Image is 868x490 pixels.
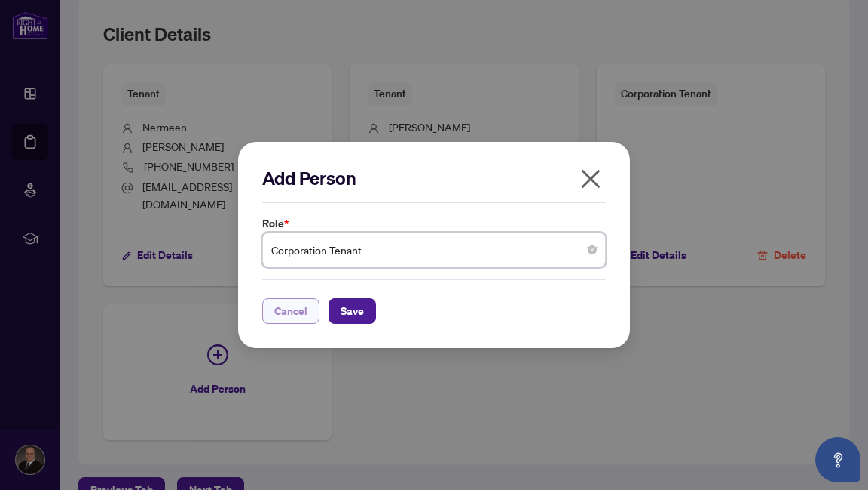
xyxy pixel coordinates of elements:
label: Role [262,215,606,232]
span: close-circle [588,245,597,254]
span: Cancel [274,299,307,323]
h2: Add Person [262,166,606,190]
span: Save [341,299,364,323]
button: Cancel [262,298,319,324]
button: Save [329,298,376,324]
span: close [579,167,603,191]
button: Open asap [815,437,860,482]
span: Corporation Tenant [271,236,597,264]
